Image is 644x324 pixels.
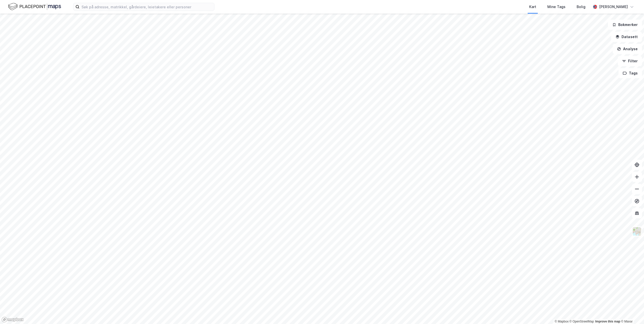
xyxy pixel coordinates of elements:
button: Datasett [611,32,642,42]
div: Kart [529,4,536,10]
div: Mine Tags [547,4,566,10]
a: Mapbox [555,320,569,323]
iframe: Chat Widget [619,300,644,324]
img: Z [632,227,642,236]
a: OpenStreetMap [570,320,594,323]
button: Tags [619,68,642,78]
input: Søk på adresse, matrikkel, gårdeiere, leietakere eller personer [79,3,214,11]
button: Analyse [613,44,642,54]
button: Bokmerker [608,20,642,30]
img: logo.f888ab2527a4732fd821a326f86c7f29.svg [8,2,61,11]
button: Filter [618,56,642,66]
div: Bolig [577,4,585,10]
a: Mapbox homepage [2,317,24,322]
div: [PERSON_NAME] [599,4,628,10]
div: Kontrollprogram for chat [619,300,644,324]
a: Improve this map [595,320,620,323]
